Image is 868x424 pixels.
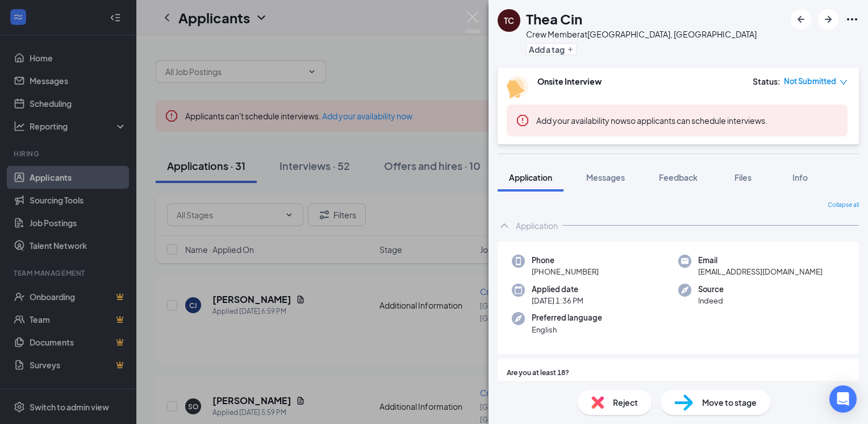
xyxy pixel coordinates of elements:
div: Status : [753,76,781,87]
div: Crew Member at [GEOGRAPHIC_DATA], [GEOGRAPHIC_DATA] [526,28,757,40]
span: Feedback [659,172,698,182]
span: Files [735,172,752,182]
span: Info [792,172,808,182]
span: Source [698,284,724,295]
span: [EMAIL_ADDRESS][DOMAIN_NAME] [698,266,823,277]
svg: Plus [567,46,574,53]
span: Indeed [698,295,724,306]
span: Are you at least 18? [507,368,569,379]
div: Application [516,220,558,231]
span: Preferred language [532,312,602,323]
span: Move to stage [702,396,757,409]
span: Not Submitted [784,76,836,87]
div: Open Intercom Messenger [829,385,857,413]
span: Phone [532,255,599,266]
button: ArrowRight [818,9,838,30]
span: so applicants can schedule interviews. [536,115,767,126]
button: ArrowLeftNew [791,9,811,30]
span: Reject [613,396,638,409]
span: down [840,78,848,86]
button: Add your availability now [536,115,627,126]
svg: Error [516,114,529,127]
span: Messages [586,172,625,182]
svg: ArrowRight [821,13,835,26]
span: Collapse all [828,201,859,210]
span: Email [698,255,823,266]
span: Applied date [532,284,583,295]
svg: ArrowLeftNew [794,13,808,26]
svg: ChevronUp [498,219,511,232]
span: [DATE] 1:36 PM [532,295,583,306]
button: PlusAdd a tag [526,43,577,55]
svg: Ellipses [845,13,859,26]
span: Application [509,172,552,182]
h1: Thea Cin [526,9,582,28]
span: English [532,324,602,335]
b: Onsite Interview [537,76,602,86]
div: TC [504,15,514,26]
span: [PHONE_NUMBER] [532,266,599,277]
